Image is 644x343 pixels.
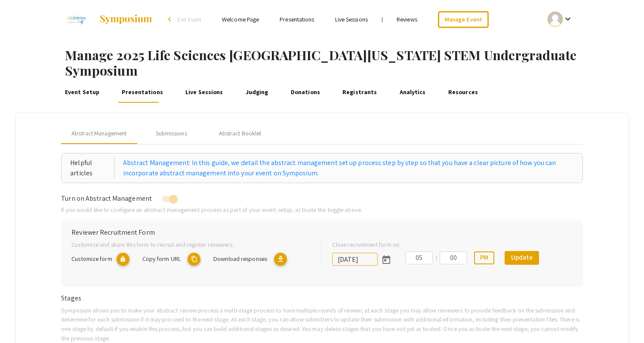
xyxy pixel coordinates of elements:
[71,240,308,249] p: Customize and share this form to recruit and register reviewers:
[99,14,153,24] img: Symposium by ForagerOne
[219,129,262,138] div: Abstract Booklet
[71,254,112,263] span: Customize form
[184,82,225,103] a: Live Sessions
[474,251,494,264] button: PM
[61,194,152,203] span: Turn on Abstract Management
[62,9,153,30] a: 2025 Life Sciences South Florida STEM Undergraduate Symposium
[539,9,582,29] button: Expand account dropdown
[378,251,395,268] button: Open calendar
[433,253,440,263] div: :
[63,82,101,103] a: Event Setup
[120,82,165,103] a: Presentations
[222,15,259,23] a: Welcome Page
[117,253,129,266] mat-icon: lock
[61,294,583,302] h6: Stages
[65,47,644,79] h1: Manage 2025 Life Sciences [GEOGRAPHIC_DATA][US_STATE] STEM Undergraduate Symposium
[405,251,433,264] input: Hours
[335,15,368,23] a: Live Sessions
[71,228,573,236] h6: Reviewer Recruitment Form
[398,82,427,103] a: Analytics
[178,15,201,23] span: Exit Event
[438,11,489,28] a: Manage Event
[123,158,574,178] a: Abstract Management: In this guide, we detail the abstract management set up process step by step...
[142,254,181,263] span: Copy form URL
[61,306,583,343] p: Symposium allows you to make your abstract review process a multi-stage process to have multiple ...
[188,253,200,266] mat-icon: copy URL
[274,253,287,266] mat-icon: Export responses
[505,251,539,265] button: Update
[213,254,267,263] span: Download responses
[62,9,91,30] img: 2025 Life Sciences South Florida STEM Undergraduate Symposium
[440,251,467,264] input: Minutes
[341,82,379,103] a: Registrants
[280,15,314,23] a: Presentations
[71,129,126,138] span: Abstract Management
[61,205,583,214] p: If you would like to configure an abstract management process as part of your event setup, activa...
[447,82,479,103] a: Resources
[156,129,187,138] div: Submissions
[563,14,573,24] mat-icon: Expand account dropdown
[244,82,270,103] a: Judging
[6,304,37,337] iframe: Chat
[332,240,401,249] label: Close recruitment form on:
[378,15,386,23] li: |
[289,82,321,103] a: Donations
[70,158,114,178] div: Helpful articles
[168,17,173,22] div: arrow_back_ios
[397,15,417,23] a: Reviews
